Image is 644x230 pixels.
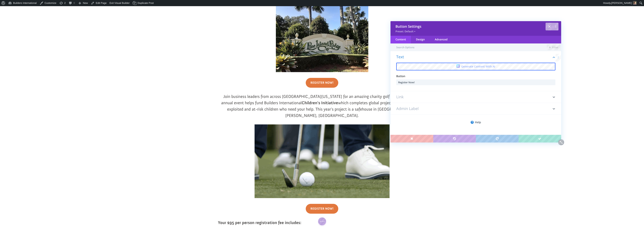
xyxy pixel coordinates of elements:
button: Filter [547,44,560,50]
input: Search Options [390,43,547,51]
span: Preset: Default [395,30,413,33]
div: Content [390,36,411,43]
h3: Link [396,91,555,103]
a: Register Now! [306,204,338,214]
div: Design [411,36,430,43]
span: Button [396,74,405,78]
h3: Admin Label [396,103,555,114]
h3: Text [396,55,555,63]
div: Advanced [430,36,453,43]
button: Generate Content With AI [396,63,555,70]
span: Button Settings [395,24,421,29]
button: Help [396,118,555,126]
span: [PERSON_NAME] [611,2,632,4]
